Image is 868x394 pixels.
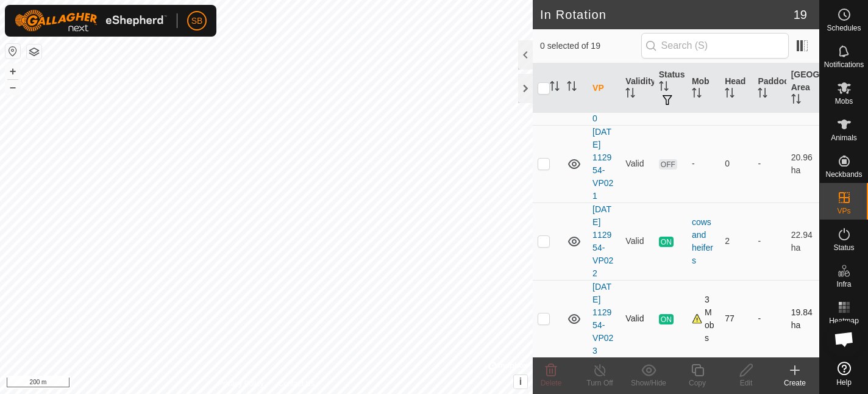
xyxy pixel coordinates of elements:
span: VPs [837,207,850,215]
td: - [753,280,786,357]
button: Reset Map [5,44,20,59]
p-sorticon: Activate to sort [625,90,635,99]
th: Mob [687,63,720,113]
div: Open chat [826,321,863,357]
td: 22.94 ha [786,202,819,280]
p-sorticon: Activate to sort [659,83,669,93]
div: Turn Off [575,378,624,389]
td: Valid [621,202,653,280]
button: Map Layers [27,45,41,59]
a: [DATE] 112954-VP023 [592,282,613,356]
span: Neckbands [825,171,862,178]
p-sorticon: Activate to sort [550,83,560,93]
p-sorticon: Activate to sort [791,96,801,106]
span: 19 [794,5,807,24]
span: Heatmap [829,317,859,324]
div: cowsand heifers [692,216,715,267]
div: Copy [673,378,722,389]
th: Head [720,63,753,113]
span: i [519,376,522,387]
td: 2 [720,202,753,280]
td: - [753,202,786,280]
a: Help [820,357,868,391]
div: Show/Hide [624,378,673,389]
span: ON [659,237,674,247]
div: 3 Mobs [692,293,715,345]
th: VP [588,63,621,113]
span: OFF [659,159,677,170]
input: Search (S) [641,33,789,59]
div: - [692,157,715,170]
span: Help [836,379,852,386]
a: [DATE] 112954-VP022 [592,204,613,278]
div: Edit [722,378,770,389]
span: Delete [541,379,562,387]
span: Infra [836,281,851,288]
p-sorticon: Activate to sort [567,83,577,93]
td: 20.96 ha [786,125,819,202]
a: Contact Us [279,378,315,389]
span: Notifications [824,61,864,68]
button: i [514,375,527,389]
th: Validity [621,63,653,113]
td: - [753,125,786,202]
h2: In Rotation [540,7,794,22]
img: Gallagher Logo [15,10,167,32]
th: Paddock [753,63,786,113]
td: 0 [720,125,753,202]
td: 19.84 ha [786,280,819,357]
p-sorticon: Activate to sort [692,90,702,99]
span: Mobs [835,98,853,105]
span: SB [191,15,203,27]
td: Valid [621,280,653,357]
span: Animals [831,134,857,141]
span: 0 selected of 19 [540,40,641,52]
a: Privacy Policy [218,378,264,389]
span: Status [833,244,854,251]
a: [DATE] 112954-VP021 [592,127,613,201]
button: – [5,80,20,95]
td: Valid [621,125,653,202]
div: Create [770,378,819,389]
p-sorticon: Activate to sort [758,90,767,99]
th: [GEOGRAPHIC_DATA] Area [786,63,819,113]
th: Status [654,63,687,113]
span: Schedules [827,24,861,32]
button: + [5,64,20,79]
span: ON [659,314,674,324]
td: 77 [720,280,753,357]
a: [DATE] 112954-VP020 [592,49,613,123]
p-sorticon: Activate to sort [725,90,735,99]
